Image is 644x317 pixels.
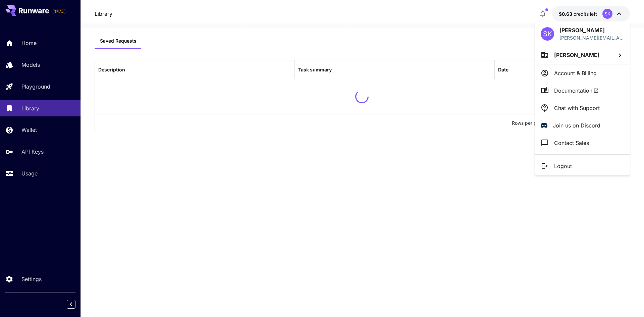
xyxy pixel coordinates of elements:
button: [PERSON_NAME] [535,46,630,64]
p: Contact Sales [554,139,589,147]
span: Documentation [554,87,599,95]
p: [PERSON_NAME] [559,26,624,34]
p: Chat with Support [554,104,600,112]
div: sanjev@shacksdesign.com [559,34,624,41]
p: Logout [554,162,572,170]
div: SK [541,27,554,41]
p: Account & Billing [554,69,597,77]
p: [PERSON_NAME][EMAIL_ADDRESS][DOMAIN_NAME] [559,34,624,41]
span: [PERSON_NAME] [554,52,599,58]
p: Join us on Discord [553,121,600,129]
